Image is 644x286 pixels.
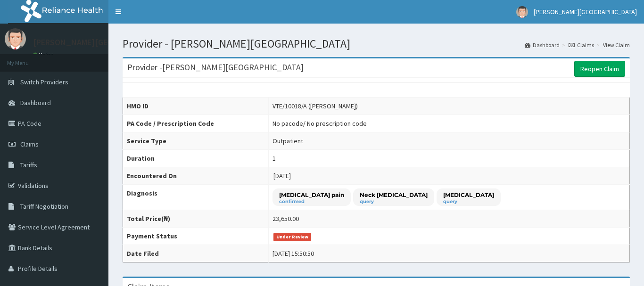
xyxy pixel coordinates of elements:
h1: Provider - [PERSON_NAME][GEOGRAPHIC_DATA] [123,38,630,50]
small: query [443,199,494,204]
img: User Image [516,6,528,18]
p: [MEDICAL_DATA] pain [279,191,344,199]
div: VTE/10018/A ([PERSON_NAME]) [272,101,358,111]
span: Tariffs [20,161,37,169]
span: Dashboard [20,98,51,107]
th: Date Filed [123,245,269,262]
a: Reopen Claim [574,61,625,77]
th: PA Code / Prescription Code [123,115,269,132]
div: Outpatient [272,136,303,146]
small: confirmed [279,199,344,204]
th: Payment Status [123,228,269,245]
th: Diagnosis [123,185,269,210]
a: Online [33,51,56,58]
h3: Provider - [PERSON_NAME][GEOGRAPHIC_DATA] [127,63,304,72]
div: 23,650.00 [272,214,299,223]
a: View Claim [603,41,630,49]
span: Claims [20,140,39,148]
small: query [360,199,428,204]
th: Service Type [123,132,269,150]
th: Encountered On [123,167,269,185]
th: Total Price(₦) [123,210,269,228]
span: Under Review [273,233,312,241]
a: Claims [569,41,594,49]
p: [MEDICAL_DATA] [443,191,494,199]
div: 1 [272,154,276,163]
p: Neck [MEDICAL_DATA] [360,191,428,199]
span: [PERSON_NAME][GEOGRAPHIC_DATA] [534,8,637,16]
th: Duration [123,150,269,167]
th: HMO ID [123,98,269,115]
a: Dashboard [525,41,560,49]
div: No pacode / No prescription code [272,119,367,128]
span: Switch Providers [20,78,68,86]
span: [DATE] [273,172,291,180]
img: User Image [5,28,26,49]
div: [DATE] 15:50:50 [272,249,314,258]
p: [PERSON_NAME][GEOGRAPHIC_DATA] [33,38,173,47]
span: Tariff Negotiation [20,202,68,211]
